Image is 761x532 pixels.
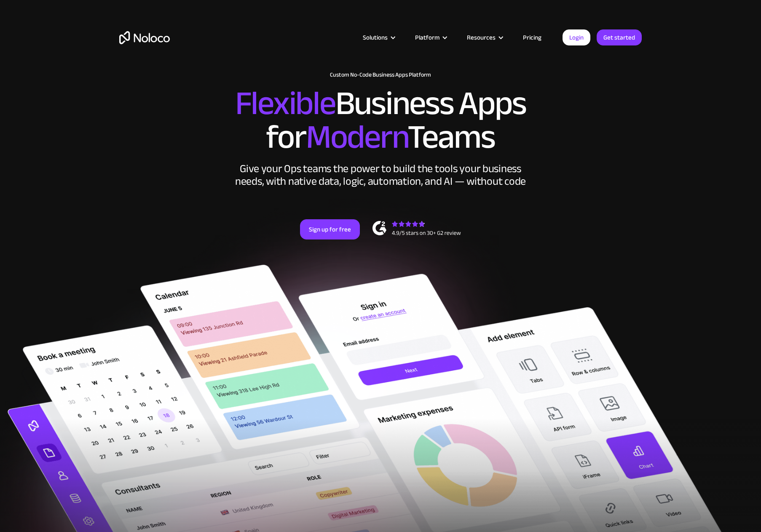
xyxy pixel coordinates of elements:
[456,32,512,43] div: Resources
[119,87,642,154] h2: Business Apps for Teams
[512,32,552,43] a: Pricing
[415,32,439,43] div: Platform
[119,31,170,44] a: home
[467,32,496,43] div: Resources
[352,32,405,43] div: Solutions
[563,29,590,45] a: Login
[363,32,388,43] div: Solutions
[233,162,528,188] div: Give your Ops teams the power to build the tools your business needs, with native data, logic, au...
[597,29,642,45] a: Get started
[235,72,335,135] span: Flexible
[300,219,360,239] a: Sign up for free
[405,32,456,43] div: Platform
[306,106,407,168] span: Modern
